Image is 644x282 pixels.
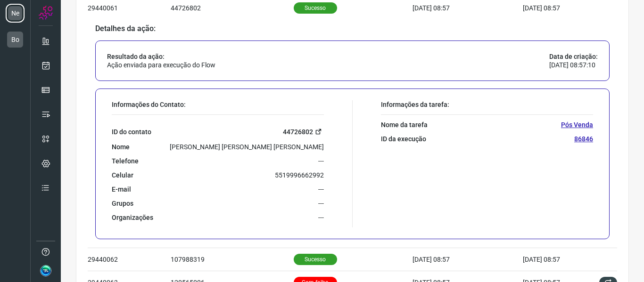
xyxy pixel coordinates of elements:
p: Telefone [112,157,139,165]
p: Grupos [112,199,133,208]
p: Informações do Contato: [112,100,324,109]
p: --- [318,199,324,208]
p: Pós Venda [561,121,593,129]
a: 44726802 [283,126,324,137]
p: --- [318,185,324,193]
p: Organizações [112,213,153,222]
img: 47c40af94961a9f83d4b05d5585d06bd.jpg [40,265,51,276]
p: --- [318,157,324,165]
p: ID do contato [112,128,151,136]
li: Ne [6,4,25,23]
p: [PERSON_NAME] [PERSON_NAME] [PERSON_NAME] [170,143,324,151]
p: Ação enviada para execução do Flow [107,61,215,69]
p: Nome [112,143,130,151]
p: Informações da tarefa: [381,100,594,109]
p: Nome da tarefa [381,121,428,129]
p: Detalhes da ação: [95,24,610,33]
td: [DATE] 08:57 [523,248,589,271]
td: 29440062 [88,248,171,271]
img: Logo [39,6,53,20]
p: 86846 [574,135,593,143]
p: --- [318,213,324,222]
p: Sucesso [294,254,337,265]
p: Celular [112,171,133,179]
p: Resultado da ação: [107,52,215,61]
p: Sucesso [294,2,337,14]
p: 5519996662992 [275,171,324,179]
p: E-mail [112,185,131,193]
p: Data de criação: [549,52,598,61]
p: ID da execução [381,135,426,143]
p: [DATE] 08:57:10 [549,61,598,69]
td: [DATE] 08:57 [413,248,523,271]
td: 107988319 [171,248,294,271]
li: Bo [6,30,25,49]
